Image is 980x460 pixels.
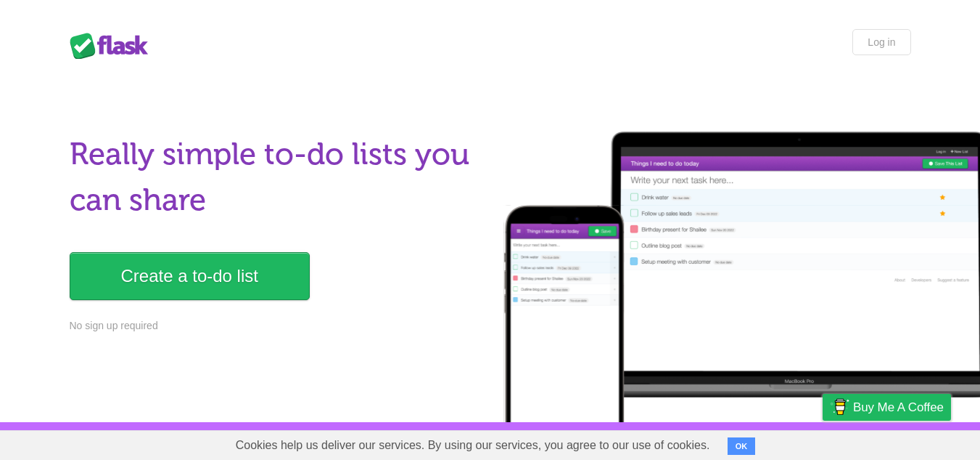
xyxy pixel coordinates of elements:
[221,431,725,460] span: Cookies help us deliver our services. By using our services, you agree to our use of cookies.
[70,252,310,300] a: Create a to-do list
[823,394,951,421] a: Buy me a coffee
[70,132,482,223] h1: Really simple to-do lists you can share
[70,318,482,334] p: No sign up required
[830,395,849,419] img: Buy me a coffee
[853,395,944,420] span: Buy me a coffee
[728,437,756,455] button: OK
[70,33,157,59] div: Flask Lists
[852,29,910,55] a: Log in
